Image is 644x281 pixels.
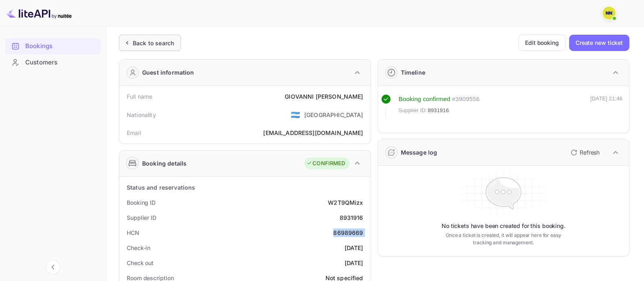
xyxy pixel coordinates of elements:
div: Booking confirmed [399,95,451,104]
img: LiteAPI logo [7,7,72,20]
a: Customers [5,55,101,70]
div: Check-in [127,243,150,252]
div: [EMAIL_ADDRESS][DOMAIN_NAME] [263,128,363,137]
p: Once a ticket is created, it will appear here for easy tracking and management. [436,232,571,246]
div: W2T9QMizx [328,198,363,207]
span: Supplier ID: [399,106,427,115]
div: Guest information [142,68,194,77]
p: Refresh [580,148,600,157]
div: CONFIRMED [306,159,345,168]
div: Full name [127,92,152,101]
div: # 3909556 [452,95,479,104]
div: Booking details [142,159,187,168]
div: Timeline [401,68,425,77]
div: Supplier ID [127,213,156,222]
div: 86989669 [333,228,363,237]
div: [DATE] [345,259,363,267]
button: Edit booking [518,35,566,51]
img: N/A N/A [602,7,615,20]
div: Back to search [133,39,174,47]
button: Refresh [566,146,603,159]
a: Bookings [5,38,101,53]
div: Bookings [5,38,101,54]
div: GIOVANNI [PERSON_NAME] [285,92,363,101]
button: Collapse navigation [46,260,60,274]
div: 8931916 [339,213,363,222]
div: Email [127,128,141,137]
span: 8931916 [428,106,449,115]
div: Status and reservations [127,183,195,192]
button: Create new ticket [569,35,629,51]
div: Nationality [127,111,156,119]
span: United States [291,107,300,122]
p: No tickets have been created for this booking. [442,222,565,230]
div: Check out [127,259,154,267]
div: [GEOGRAPHIC_DATA] [304,111,363,119]
div: HCN [127,228,139,237]
div: [DATE] [345,243,363,252]
div: Bookings [25,42,97,51]
div: Customers [5,55,101,71]
div: Customers [25,58,97,67]
div: [DATE] 21:46 [590,95,622,118]
div: Message log [401,148,437,157]
div: Booking ID [127,198,156,207]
